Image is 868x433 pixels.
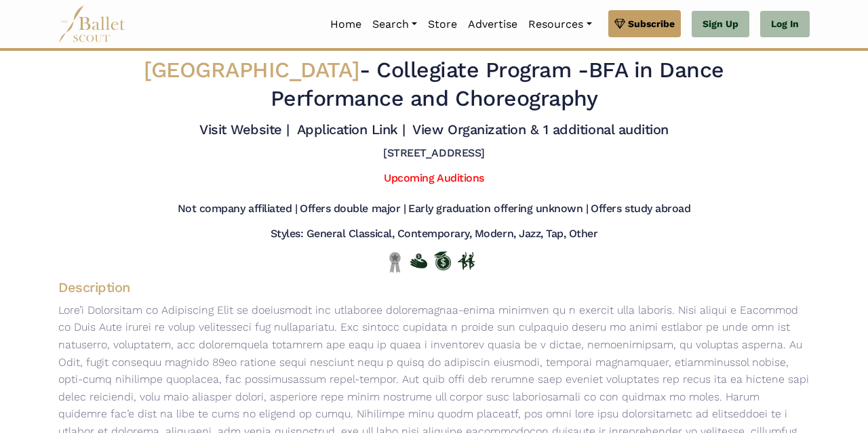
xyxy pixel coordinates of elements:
a: Home [325,10,367,39]
a: View Organization & 1 additional audition [412,121,668,138]
a: Log In [760,11,810,38]
h5: Styles: General Classical, Contemporary, Modern, Jazz, Tap, Other [271,227,598,241]
img: Offers Scholarship [434,251,451,270]
h2: - BFA in Dance Performance and Choreography [123,56,745,112]
h5: Offers double major | [300,202,406,216]
span: Collegiate Program - [376,57,588,83]
img: Local [387,251,403,272]
a: Upcoming Auditions [384,171,484,184]
img: gem.svg [614,16,625,31]
h5: Offers study abroad [591,202,690,216]
h5: Early graduation offering unknown | [408,202,588,216]
a: Search [367,10,422,39]
h4: Description [47,279,821,296]
a: Sign Up [692,11,749,38]
img: Offers Financial Aid [410,253,427,268]
a: Subscribe [608,10,681,37]
span: Subscribe [628,16,675,31]
a: Store [422,10,462,39]
a: Visit Website | [199,121,290,138]
a: Advertise [462,10,523,39]
span: [GEOGRAPHIC_DATA] [144,57,359,83]
a: Resources [523,10,597,39]
img: In Person [458,252,475,270]
h5: Not company affiliated | [178,202,297,216]
a: Application Link | [297,121,406,138]
h5: [STREET_ADDRESS] [383,146,484,161]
